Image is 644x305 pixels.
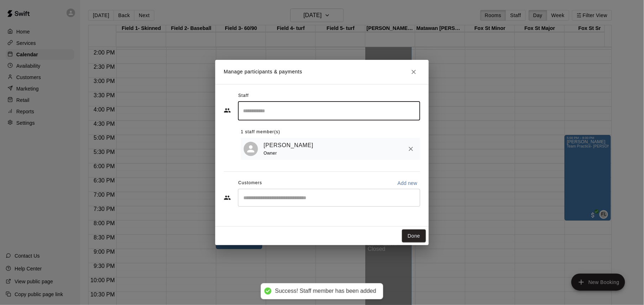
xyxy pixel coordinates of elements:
span: Customers [238,177,262,189]
span: 1 staff member(s) [241,126,280,138]
p: Add new [397,180,417,187]
svg: Staff [224,107,231,114]
div: Search staff [238,102,420,120]
div: Brian Burns [244,142,258,156]
div: Success! Staff member has been added [275,288,376,295]
div: Start typing to search customers... [238,189,420,207]
button: Add new [395,177,420,189]
svg: Customers [224,194,231,201]
button: Remove [405,143,417,155]
a: [PERSON_NAME] [264,141,313,150]
p: Manage participants & payments [224,68,302,76]
span: Owner [264,151,277,156]
button: Done [402,229,426,243]
button: Close [407,66,420,78]
span: Staff [238,90,249,102]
